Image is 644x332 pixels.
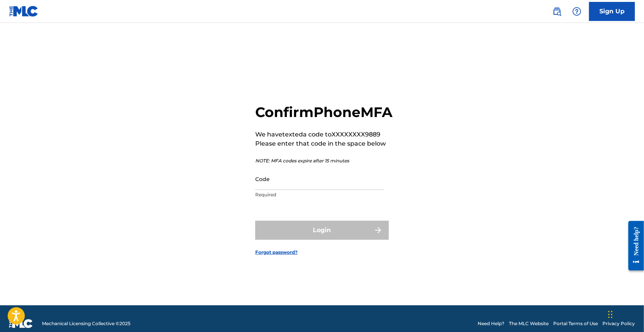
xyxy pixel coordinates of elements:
[42,320,130,327] span: Mechanical Licensing Collective © 2025
[478,320,504,327] a: Need Help?
[552,7,562,16] img: search
[549,4,565,19] a: Public Search
[255,139,393,148] p: Please enter that code in the space below
[602,320,635,327] a: Privacy Policy
[255,104,393,121] h2: Confirm Phone MFA
[509,320,549,327] a: The MLC Website
[255,191,384,198] p: Required
[553,320,598,327] a: Portal Terms of Use
[255,249,298,256] a: Forgot password?
[9,319,33,328] img: logo
[9,6,39,17] img: MLC Logo
[623,213,644,279] iframe: Resource Center
[606,295,644,332] iframe: Chat Widget
[572,7,581,16] img: help
[255,157,393,164] p: NOTE: MFA codes expire after 15 minutes
[608,303,613,326] div: Drag
[569,4,584,19] div: Help
[589,2,635,21] a: Sign Up
[255,130,393,139] p: We have texted a code to XXXXXXXX9889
